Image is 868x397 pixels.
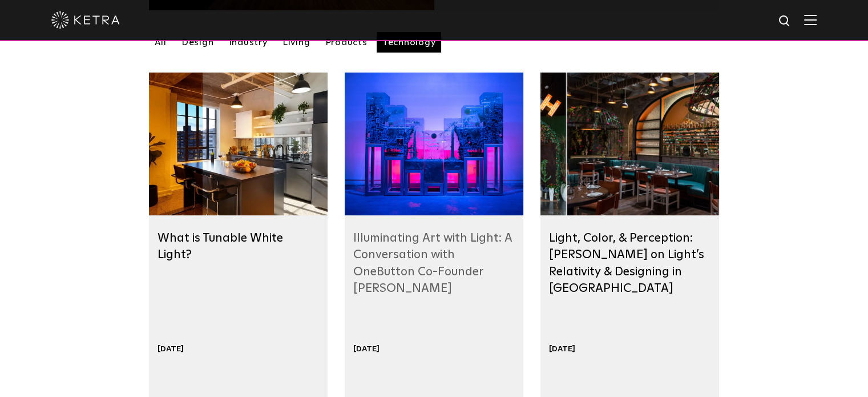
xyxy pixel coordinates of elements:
img: search icon [778,14,792,29]
a: What is Tunable White Light? [158,232,283,260]
a: All [149,32,172,53]
div: [DATE] [549,344,575,354]
a: Living [277,32,316,53]
img: CATCH_Ketra_Blog-01.jpg [540,73,719,215]
a: Light, Color, & Perception: [PERSON_NAME] on Light’s Relativity & Designing in [GEOGRAPHIC_DATA] [549,232,704,294]
a: Industry [223,32,273,53]
a: Products [320,32,373,53]
a: Design [176,32,220,53]
img: ketra-logo-2019-white [51,11,120,29]
img: Hamburger%20Nav.svg [804,14,817,25]
img: Kitchen_Austin%20Loft_Triptych_63_61_57compressed-1.webp [149,73,328,215]
div: [DATE] [158,344,184,354]
a: Illuminating Art with Light: A Conversation with OneButton Co-Founder [PERSON_NAME] [353,232,512,294]
img: Dustin-Yellin-Event_Art-Piece-Blue_Web-01.jpg [345,73,523,215]
a: Technology [377,32,442,53]
div: [DATE] [353,344,380,354]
